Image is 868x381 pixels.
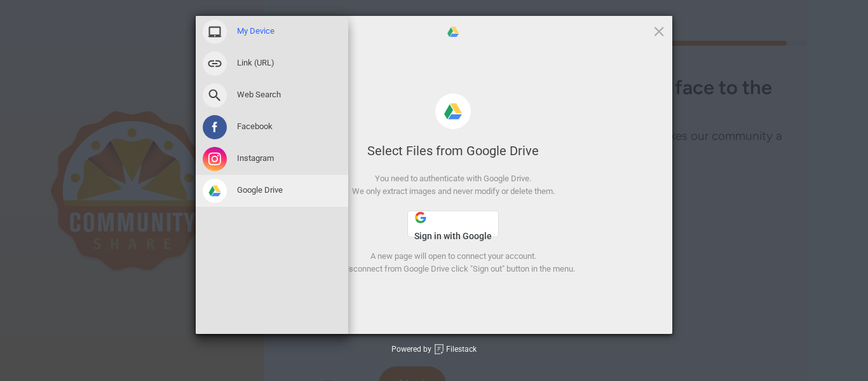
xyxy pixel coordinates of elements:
span: My Device [237,25,275,37]
div: We only extract images and never modify or delete them. [234,185,672,198]
div: To disconnect from Google Drive click "Sign out" button in the menu. [234,263,672,275]
div: Powered by Filestack [391,344,477,356]
span: Link (URL) [237,57,275,69]
span: Instagram [237,153,274,164]
div: Link (URL) [196,48,348,80]
div: Web Search [196,80,348,111]
span: Google Drive [237,184,283,196]
span: Sign in with Google [414,231,492,241]
div: Select Files from Google Drive [234,142,672,160]
span: Facebook [237,121,273,132]
div: A new page will open to connect your account. [234,250,672,263]
span: Web Search [237,89,281,100]
button: Sign in with Google [407,211,499,237]
span: Click here or hit ESC to close picker [652,24,666,38]
span: Google Drive [446,25,460,39]
div: My Device [196,16,348,48]
div: You need to authenticate with Google Drive. [234,172,672,185]
div: Instagram [196,143,348,175]
div: Google Drive [196,175,348,207]
div: Facebook [196,111,348,143]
